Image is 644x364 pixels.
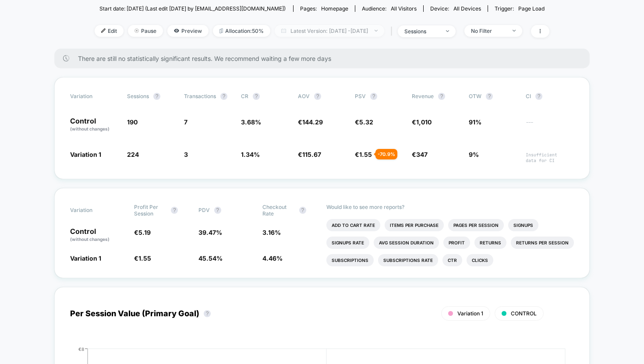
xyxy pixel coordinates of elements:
[404,28,439,35] div: sessions
[184,118,188,126] span: 7
[326,237,369,249] li: Signups Rate
[375,149,397,159] div: - 70.9 %
[474,237,506,249] li: Returns
[443,237,470,249] li: Profit
[70,117,118,132] p: Control
[508,219,538,231] li: Signups
[198,254,223,262] span: 45.54 %
[391,5,417,12] span: All Visitors
[70,93,118,100] span: Variation
[412,118,432,126] span: €
[442,254,462,266] li: Ctr
[469,151,479,158] span: 9%
[167,25,209,37] span: Preview
[127,151,139,158] span: 224
[326,204,574,210] p: Would like to see more reports?
[78,346,84,351] tspan: €8
[355,118,373,126] span: €
[78,55,572,62] span: There are still no statistically significant results. We recommend waiting a few more days
[495,5,545,12] div: Trigger:
[469,118,481,126] span: 91%
[134,28,139,33] img: end
[359,118,373,126] span: 5.32
[355,93,366,99] span: PSV
[375,30,378,32] img: end
[438,93,445,100] button: ?
[262,204,295,217] span: Checkout Rate
[171,207,178,214] button: ?
[423,5,488,12] span: Device:
[241,93,248,99] span: CR
[184,93,216,99] span: Transactions
[95,25,124,37] span: Edit
[302,151,321,158] span: 115.67
[298,118,323,126] span: €
[70,204,118,217] span: Variation
[198,207,210,213] span: PDV
[446,30,449,32] img: end
[314,93,321,100] button: ?
[526,152,574,163] span: Insufficient data for CI
[220,93,227,100] button: ?
[300,5,348,12] div: Pages:
[138,254,151,262] span: 1.55
[321,5,348,12] span: homepage
[355,151,372,158] span: €
[471,28,506,34] div: No Filter
[281,28,286,33] img: calendar
[535,93,542,100] button: ?
[184,151,188,158] span: 3
[412,93,434,99] span: Revenue
[416,151,428,158] span: 347
[127,93,149,99] span: Sessions
[326,219,380,231] li: Add To Cart Rate
[198,229,222,236] span: 39.47 %
[359,151,372,158] span: 1.55
[219,28,223,33] img: rebalance
[99,5,286,12] span: Start date: [DATE] (Last edit [DATE] by [EMAIL_ADDRESS][DOMAIN_NAME])
[526,120,574,132] span: ---
[70,254,101,262] span: Variation 1
[513,30,516,32] img: end
[70,151,101,158] span: Variation 1
[298,93,310,99] span: AOV
[518,5,545,12] span: Page Load
[486,93,493,100] button: ?
[389,25,398,38] span: |
[134,229,151,236] span: €
[213,25,270,37] span: Allocation: 50%
[469,93,517,100] span: OTW
[457,310,483,317] span: Variation 1
[302,118,323,126] span: 144.29
[214,207,221,214] button: ?
[128,25,163,37] span: Pause
[385,219,444,231] li: Items Per Purchase
[453,5,481,12] span: all devices
[241,118,261,126] span: 3.68 %
[448,219,504,231] li: Pages Per Session
[101,28,106,33] img: edit
[416,118,432,126] span: 1,010
[326,254,374,266] li: Subscriptions
[298,151,321,158] span: €
[362,5,417,12] div: Audience:
[127,118,138,126] span: 190
[253,93,260,100] button: ?
[262,254,283,262] span: 4.46 %
[153,93,160,100] button: ?
[526,93,574,100] span: CI
[412,151,428,158] span: €
[275,25,384,37] span: Latest Version: [DATE] - [DATE]
[299,207,306,214] button: ?
[70,237,110,242] span: (without changes)
[370,93,377,100] button: ?
[134,254,151,262] span: €
[378,254,438,266] li: Subscriptions Rate
[70,228,125,243] p: Control
[511,237,574,249] li: Returns Per Session
[241,151,260,158] span: 1.34 %
[138,229,151,236] span: 5.19
[262,229,281,236] span: 3.16 %
[511,310,537,317] span: CONTROL
[134,204,166,217] span: Profit Per Session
